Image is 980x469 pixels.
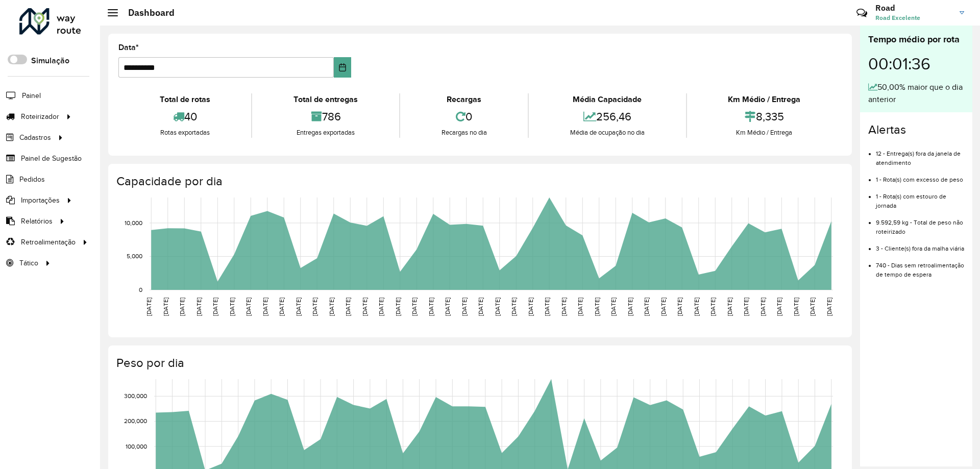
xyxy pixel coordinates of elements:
[643,298,650,316] text: [DATE]
[411,298,418,316] text: [DATE]
[179,298,185,316] text: [DATE]
[212,298,218,316] text: [DATE]
[461,298,468,316] text: [DATE]
[19,258,38,268] span: Tático
[116,356,842,371] h4: Peso por dia
[125,219,142,226] text: 10,000
[690,106,839,128] div: 8,335
[403,93,525,106] div: Recargas
[116,174,842,189] h4: Capacidade por dia
[19,132,51,143] span: Cadastros
[162,298,169,316] text: [DATE]
[262,298,268,316] text: [DATE]
[876,141,964,167] li: 12 - Entrega(s) fora da janela de atendimento
[255,93,396,106] div: Total de entregas
[544,298,550,316] text: [DATE]
[395,298,401,316] text: [DATE]
[868,122,964,137] h4: Alertas
[610,298,617,316] text: [DATE]
[245,298,252,316] text: [DATE]
[255,106,396,128] div: 786
[361,298,368,316] text: [DATE]
[726,298,733,316] text: [DATE]
[809,298,816,316] text: [DATE]
[21,153,82,164] span: Painel de Sugestão
[494,298,501,316] text: [DATE]
[124,418,147,425] text: 200,000
[793,298,799,316] text: [DATE]
[477,298,484,316] text: [DATE]
[19,174,45,185] span: Pedidos
[145,298,152,316] text: [DATE]
[444,298,451,316] text: [DATE]
[121,93,249,106] div: Total de rotas
[560,298,567,316] text: [DATE]
[876,210,964,236] li: 9.592,59 kg - Total de peso não roteirizado
[577,298,583,316] text: [DATE]
[21,195,60,206] span: Importações
[278,298,285,316] text: [DATE]
[195,298,202,316] text: [DATE]
[255,128,396,138] div: Entregas exportadas
[709,298,716,316] text: [DATE]
[743,298,749,316] text: [DATE]
[875,13,952,22] span: Road Excelente
[776,298,782,316] text: [DATE]
[876,184,964,210] li: 1 - Rota(s) com estouro de jornada
[876,167,964,184] li: 1 - Rota(s) com excesso de peso
[31,55,69,67] label: Simulação
[868,33,964,46] div: Tempo médio por rota
[851,2,873,24] a: Contato Rápido
[868,81,964,106] div: 50,00% maior que o dia anterior
[311,298,318,316] text: [DATE]
[22,90,41,101] span: Painel
[21,216,53,227] span: Relatórios
[594,298,600,316] text: [DATE]
[876,236,964,253] li: 3 - Cliente(s) fora da malha viária
[229,298,235,316] text: [DATE]
[690,128,839,138] div: Km Médio / Entrega
[676,298,683,316] text: [DATE]
[403,106,525,128] div: 0
[875,3,952,13] h3: Road
[403,128,525,138] div: Recargas no dia
[118,7,175,18] h2: Dashboard
[345,298,351,316] text: [DATE]
[126,443,147,450] text: 100,000
[660,298,667,316] text: [DATE]
[627,298,633,316] text: [DATE]
[428,298,434,316] text: [DATE]
[531,93,683,106] div: Média Capacidade
[124,392,147,399] text: 300,000
[693,298,700,316] text: [DATE]
[690,93,839,106] div: Km Médio / Entrega
[826,298,832,316] text: [DATE]
[139,286,142,293] text: 0
[127,253,142,260] text: 5,000
[531,106,683,128] div: 256,46
[334,57,352,78] button: Choose Date
[510,298,517,316] text: [DATE]
[121,106,249,128] div: 40
[759,298,766,316] text: [DATE]
[527,298,534,316] text: [DATE]
[378,298,384,316] text: [DATE]
[531,128,683,138] div: Média de ocupação no dia
[295,298,302,316] text: [DATE]
[118,41,139,54] label: Data
[121,128,249,138] div: Rotas exportadas
[21,111,59,122] span: Roteirizador
[868,46,964,81] div: 00:01:36
[328,298,335,316] text: [DATE]
[876,253,964,279] li: 740 - Dias sem retroalimentação de tempo de espera
[21,237,76,248] span: Retroalimentação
